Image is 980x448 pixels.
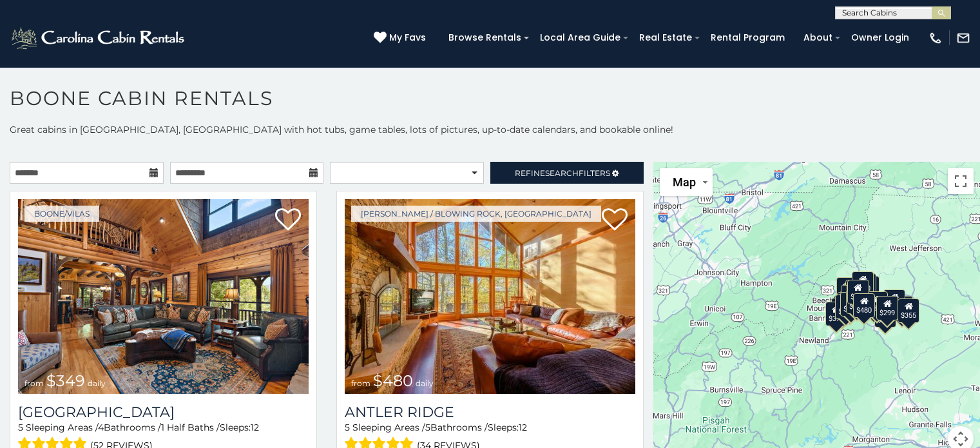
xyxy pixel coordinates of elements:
button: Toggle fullscreen view [948,168,974,194]
span: Refine Filters [515,168,610,178]
a: Rental Program [704,28,791,48]
span: 12 [251,422,259,433]
span: 4 [98,422,104,433]
img: White-1-2.png [10,25,188,51]
div: $250 [857,276,879,300]
span: $480 [373,371,413,390]
a: Browse Rentals [442,28,528,48]
span: 5 [345,422,350,433]
a: My Favs [374,31,429,45]
div: $635 [836,277,858,302]
div: $299 [876,296,898,320]
a: from $480 daily [345,199,635,394]
div: $930 [883,289,905,314]
a: [GEOGRAPHIC_DATA] [18,404,309,421]
span: Map [673,175,696,189]
div: $325 [834,295,856,319]
span: My Favs [389,31,426,44]
div: $380 [866,291,888,316]
button: Change map style [660,168,713,196]
img: 1714397585_thumbnail.jpeg [345,199,635,394]
span: daily [88,378,106,388]
img: 1759438208_thumbnail.jpeg [18,199,309,394]
a: [PERSON_NAME] / Blowing Rock, [GEOGRAPHIC_DATA] [351,206,601,222]
a: About [797,28,839,48]
div: $375 [825,302,847,326]
a: from $349 daily [18,199,309,394]
span: from [24,378,44,388]
a: Owner Login [845,28,916,48]
div: $320 [852,271,874,296]
a: Local Area Guide [533,28,627,48]
span: from [351,378,370,388]
span: $349 [46,371,85,390]
img: phone-regular-white.png [928,31,943,45]
span: 5 [425,422,430,433]
span: 1 Half Baths / [161,422,220,433]
a: Real Estate [633,28,698,48]
img: mail-regular-white.png [956,31,970,45]
div: $349 [847,280,869,304]
div: $225 [845,289,867,314]
h3: Diamond Creek Lodge [18,404,309,421]
a: Add to favorites [602,207,628,234]
div: $480 [853,293,875,318]
span: 12 [519,422,527,433]
a: RefineSearchFilters [490,162,644,184]
span: Search [545,168,579,178]
a: Boone/Vilas [24,206,99,222]
a: Add to favorites [275,207,301,234]
div: $355 [898,298,919,323]
a: Antler Ridge [345,404,635,421]
span: 5 [18,422,23,433]
span: daily [416,378,434,388]
div: $395 [840,292,861,317]
div: $255 [854,273,876,298]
